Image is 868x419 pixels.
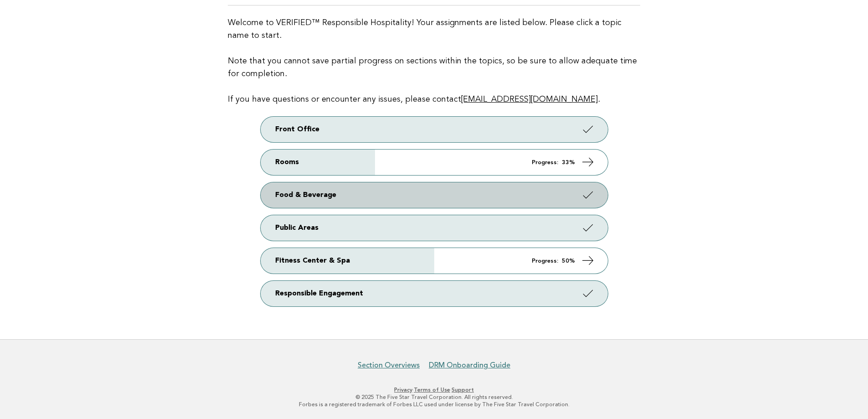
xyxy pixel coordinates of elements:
[414,387,450,393] a: Terms of Use
[261,281,608,306] a: Responsible Engagement
[155,393,713,401] p: © 2025 The Five Star Travel Corporation. All rights reserved.
[261,150,608,175] a: Rooms Progress: 33%
[461,95,598,103] a: [EMAIL_ADDRESS][DOMAIN_NAME]
[155,386,713,393] p: · ·
[562,258,575,264] strong: 50%
[261,117,608,142] a: Front Office
[532,160,558,166] em: Progress:
[261,215,608,241] a: Public Areas
[562,160,575,166] strong: 33%
[155,401,713,408] p: Forbes is a registered trademark of Forbes LLC used under license by The Five Star Travel Corpora...
[228,16,640,106] p: Welcome to VERIFIED™ Responsible Hospitality! Your assignments are listed below. Please click a t...
[358,361,420,370] a: Section Overviews
[394,387,412,393] a: Privacy
[261,248,608,274] a: Fitness Center & Spa Progress: 50%
[429,361,510,370] a: DRM Onboarding Guide
[452,387,474,393] a: Support
[261,182,608,208] a: Food & Beverage
[532,258,558,264] em: Progress:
